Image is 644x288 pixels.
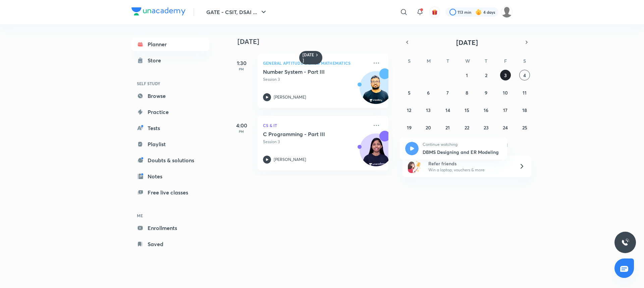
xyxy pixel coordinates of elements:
h5: C Programming - Part III [263,131,346,137]
abbr: October 21, 2025 [445,124,450,131]
button: October 22, 2025 [462,122,472,133]
p: Win a laptop, vouchers & more [428,167,511,173]
img: streak [475,9,482,15]
abbr: October 16, 2025 [484,107,488,113]
button: October 25, 2025 [519,122,530,133]
abbr: October 18, 2025 [522,107,527,113]
abbr: October 24, 2025 [503,124,508,131]
h6: Refer friends [428,160,511,167]
h5: 4:00 [228,121,255,129]
img: Shruti Gangurde [501,6,513,18]
abbr: October 15, 2025 [465,107,469,113]
abbr: October 20, 2025 [426,124,431,131]
button: October 19, 2025 [404,122,415,133]
button: October 5, 2025 [404,87,415,98]
abbr: October 2, 2025 [485,72,487,78]
a: Notes [131,170,209,183]
h6: ME [131,210,209,221]
abbr: October 6, 2025 [427,90,430,96]
p: Session 3 [263,76,368,82]
button: October 9, 2025 [481,87,491,98]
button: October 13, 2025 [423,105,434,115]
abbr: October 10, 2025 [503,90,508,96]
abbr: October 19, 2025 [407,124,412,131]
h6: [DATE] [303,52,314,63]
h6: SELF STUDY [131,78,209,89]
h5: 1:30 [228,59,255,67]
abbr: October 23, 2025 [484,124,489,131]
img: Avatar [360,137,392,169]
abbr: October 17, 2025 [503,107,507,113]
abbr: October 9, 2025 [485,90,487,96]
a: Tests [131,121,209,135]
img: referral [408,160,421,173]
p: PM [228,67,255,71]
h4: [DATE] [237,38,395,46]
img: avatar [432,9,438,15]
p: Session 3 [263,139,368,145]
abbr: October 11, 2025 [523,90,527,96]
abbr: October 8, 2025 [466,90,468,96]
abbr: Thursday [485,58,487,64]
abbr: October 4, 2025 [523,72,526,78]
span: [DATE] [456,38,478,47]
a: Store [131,54,209,67]
button: October 24, 2025 [500,122,511,133]
abbr: Monday [427,58,431,64]
button: October 11, 2025 [519,87,530,98]
a: Browse [131,89,209,103]
button: October 4, 2025 [519,70,530,80]
a: Playlist [131,137,209,151]
p: DBMS Designing and ER Modeling [423,149,502,156]
abbr: October 25, 2025 [522,124,527,131]
button: avatar [429,7,440,17]
button: October 20, 2025 [423,122,434,133]
abbr: October 12, 2025 [407,107,411,113]
p: General Aptitude & Engg Mathematics [263,59,368,67]
button: October 16, 2025 [481,105,491,115]
button: October 14, 2025 [442,105,453,115]
img: Company Logo [131,7,185,15]
img: ttu [621,238,629,246]
img: Avatar [360,75,392,107]
a: Doubts & solutions [131,154,209,167]
button: October 21, 2025 [442,122,453,133]
a: Free live classes [131,186,209,199]
abbr: October 7, 2025 [446,90,449,96]
abbr: October 13, 2025 [426,107,431,113]
button: October 23, 2025 [481,122,491,133]
a: Practice [131,105,209,119]
button: October 12, 2025 [404,105,415,115]
a: Company Logo [131,7,185,17]
button: October 3, 2025 [500,70,511,80]
button: October 18, 2025 [519,105,530,115]
button: GATE - CSIT, DSAI ... [202,5,272,19]
abbr: Saturday [523,58,526,64]
button: October 10, 2025 [500,87,511,98]
abbr: Friday [504,58,507,64]
button: [DATE] [412,38,522,47]
button: October 1, 2025 [462,70,472,80]
abbr: October 3, 2025 [504,72,507,78]
h5: Number System - Part III [263,68,346,75]
a: Planner [131,38,209,51]
abbr: October 5, 2025 [408,90,411,96]
button: October 7, 2025 [442,87,453,98]
a: Saved [131,237,209,251]
abbr: Tuesday [446,58,449,64]
button: October 8, 2025 [462,87,472,98]
abbr: October 22, 2025 [465,124,469,131]
p: Continue watching [423,142,502,147]
abbr: October 1, 2025 [466,72,468,78]
button: October 2, 2025 [481,70,491,80]
p: CS & IT [263,121,368,129]
abbr: October 14, 2025 [445,107,450,113]
abbr: Wednesday [465,58,470,64]
abbr: Sunday [408,58,411,64]
div: Store [148,56,165,64]
button: October 6, 2025 [423,87,434,98]
p: [PERSON_NAME] [274,94,306,100]
button: October 15, 2025 [462,105,472,115]
a: Enrollments [131,221,209,235]
button: October 17, 2025 [500,105,511,115]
